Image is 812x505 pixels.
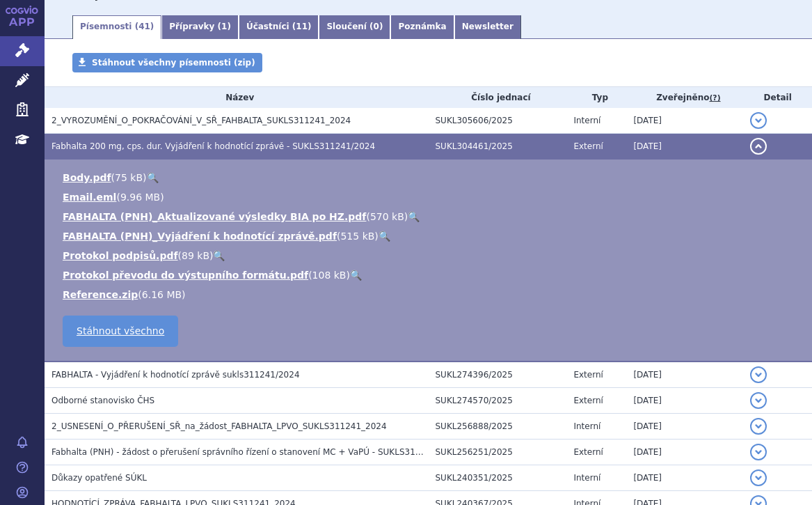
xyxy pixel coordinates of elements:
span: Externí [573,396,603,405]
span: 89 kB [182,250,209,261]
span: FABHALTA - Vyjádření k hodnotící zprávě sukls311241/2024 [51,370,300,380]
span: Interní [573,473,600,483]
a: Protokol podpisů.pdf [63,250,178,261]
button: detail [750,112,767,129]
a: Newsletter [454,15,521,39]
td: [DATE] [626,134,743,160]
a: 🔍 [213,250,225,261]
span: Odborné stanovisko ČHS [51,396,154,405]
span: 2_VYROZUMĚNÍ_O_POKRAČOVÁNÍ_V_SŘ_FAHBALTA_SUKLS311241_2024 [51,116,351,125]
a: 🔍 [379,231,390,242]
td: SUKL305606/2025 [429,108,567,134]
a: Účastníci (11) [239,15,319,39]
span: 9.96 MB [120,192,160,203]
a: Email.eml [63,192,116,203]
a: 🔍 [408,211,420,222]
a: Stáhnout všechno [63,316,178,347]
span: Externí [573,141,603,151]
span: Důkazy opatřené SÚKL [51,473,147,483]
td: [DATE] [626,388,743,414]
td: SUKL274396/2025 [429,362,567,388]
td: [DATE] [626,414,743,440]
th: Název [45,87,429,108]
span: Fabhalta (PNH) - žádost o přerušení správního řízení o stanovení MC + VaPÚ - SUKLS311241/2024 [51,447,461,457]
span: 41 [138,22,150,31]
a: Písemnosti (41) [72,15,161,39]
span: Interní [573,116,600,125]
a: Poznámka [390,15,454,39]
a: Reference.zip [63,289,138,300]
th: Typ [566,87,626,108]
span: Fabhalta 200 mg, cps. dur. Vyjádření k hodnotící zprávě - SUKLS311241/2024 [51,141,375,151]
td: [DATE] [626,440,743,465]
td: [DATE] [626,362,743,388]
span: 515 kB [340,231,374,242]
td: [DATE] [626,465,743,491]
span: Externí [573,447,603,457]
button: detail [750,418,767,435]
abbr: (?) [709,93,720,103]
a: 🔍 [147,172,159,183]
th: Detail [743,87,812,108]
button: detail [750,366,767,383]
li: ( ) [63,288,798,302]
button: detail [750,444,767,460]
a: Přípravky (1) [161,15,239,39]
span: 2_USNESENÍ_O_PŘERUŠENÍ_SŘ_na_žádost_FABHALTA_LPVO_SUKLS311241_2024 [51,421,387,431]
a: FABHALTA (PNH)_Aktualizované výsledky BIA po HZ.pdf [63,211,366,222]
li: ( ) [63,210,798,224]
td: SUKL256888/2025 [429,414,567,440]
span: 75 kB [115,172,143,183]
a: Sloučení (0) [319,15,390,39]
td: [DATE] [626,108,743,134]
th: Zveřejněno [626,87,743,108]
td: SUKL256251/2025 [429,440,567,465]
span: 6.16 MB [142,289,182,300]
td: SUKL274570/2025 [429,388,567,414]
th: Číslo jednací [429,87,567,108]
a: 🔍 [350,270,362,281]
span: Externí [573,370,603,380]
span: 1 [221,22,227,31]
a: Protokol převodu do výstupního formátu.pdf [63,270,308,281]
button: detail [750,392,767,409]
a: Body.pdf [63,172,111,183]
li: ( ) [63,171,798,185]
li: ( ) [63,229,798,243]
button: detail [750,138,767,155]
span: 108 kB [312,270,347,281]
li: ( ) [63,268,798,282]
button: detail [750,469,767,486]
li: ( ) [63,190,798,204]
li: ( ) [63,249,798,263]
span: Stáhnout všechny písemnosti (zip) [92,58,255,68]
span: 0 [374,22,379,31]
span: 11 [296,22,308,31]
span: 570 kB [370,211,404,222]
span: Interní [573,421,600,431]
a: Stáhnout všechny písemnosti (zip) [72,53,262,72]
td: SUKL304461/2025 [429,134,567,160]
td: SUKL240351/2025 [429,465,567,491]
a: FABHALTA (PNH)_Vyjádření k hodnotící zprávě.pdf [63,231,337,242]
